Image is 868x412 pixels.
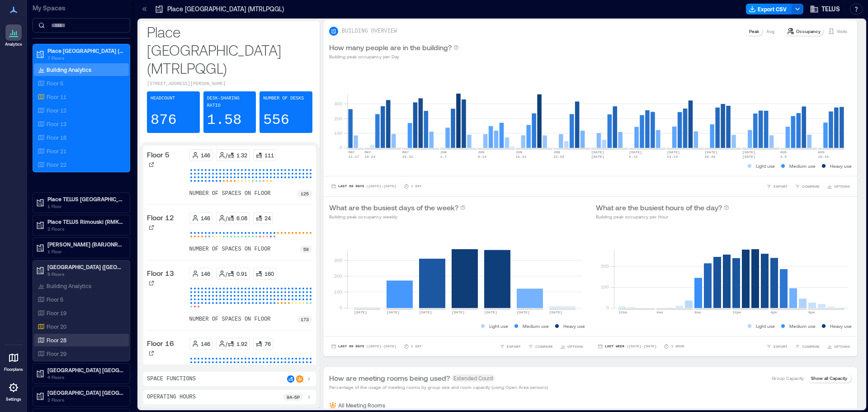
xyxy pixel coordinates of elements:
[364,155,375,159] text: 18-24
[705,155,716,159] text: 20-26
[47,47,123,54] p: Place [GEOGRAPHIC_DATA] (MTRLPQGL)
[440,155,447,159] text: 1-7
[526,342,555,351] button: COMPARE
[301,316,309,323] p: 173
[591,150,604,154] text: [DATE]
[756,322,775,330] p: Light use
[348,150,355,154] text: MAY
[419,310,432,314] text: [DATE]
[329,384,548,391] p: Percentage of the usage of meeting rooms by group size and room capacity (using Open Area sensors)
[523,322,549,330] p: Medium use
[226,152,227,159] p: /
[33,4,130,13] p: My Spaces
[47,161,66,168] p: Floor 22
[147,81,312,88] p: [STREET_ADDRESS][PERSON_NAME]
[47,93,66,100] p: Floor 11
[818,150,825,154] text: AUG
[189,316,271,323] p: number of spaces on floor
[47,366,123,374] p: [GEOGRAPHIC_DATA] [GEOGRAPHIC_DATA]-4519 (BNBYBCDW)
[3,377,24,405] a: Settings
[340,305,342,310] tspan: 0
[596,342,658,351] button: Last Week |[DATE]-[DATE]
[334,257,342,263] tspan: 300
[802,344,820,349] span: COMPARE
[821,5,840,14] span: TELUS
[591,155,604,159] text: [DATE]
[329,202,458,213] p: What are the busiest days of the week?
[793,342,821,351] button: COMPARE
[563,322,585,330] p: Heavy use
[47,374,123,381] p: 4 Floors
[47,195,123,203] p: Place TELUS [GEOGRAPHIC_DATA] (QUBCPQXG)
[342,28,397,35] p: BUILDING OVERVIEW
[47,225,123,232] p: 2 Floors
[47,296,63,303] p: Floor 5
[151,111,177,129] p: 876
[47,350,66,357] p: Floor 29
[47,134,66,141] p: Floor 16
[334,289,342,294] tspan: 100
[340,145,342,150] tspan: 0
[301,190,309,197] p: 125
[201,270,210,277] p: 146
[671,344,684,349] p: 1 Hour
[796,28,821,35] p: Occupancy
[766,28,774,35] p: Avg
[756,162,775,170] p: Light use
[411,184,422,189] p: 1 Day
[47,107,66,114] p: Floor 12
[764,182,789,191] button: EXPORT
[558,342,585,351] button: OPTIONS
[387,310,400,314] text: [DATE]
[834,184,850,189] span: OPTIONS
[47,282,91,289] p: Building Analytics
[567,344,583,349] span: OPTIONS
[147,375,196,383] p: Space Functions
[825,182,852,191] button: OPTIONS
[329,182,398,191] button: Last 90 Days |[DATE]-[DATE]
[167,5,284,14] p: Place [GEOGRAPHIC_DATA] (MTRLPQGL)
[147,23,312,77] p: Place [GEOGRAPHIC_DATA] (MTRLPQGL)
[742,155,755,159] text: [DATE]
[478,155,486,159] text: 8-14
[334,101,342,106] tspan: 300
[236,152,247,159] p: 1.32
[764,342,789,351] button: EXPORT
[226,270,227,277] p: /
[830,162,852,170] p: Heavy use
[354,310,367,314] text: [DATE]
[837,28,847,35] p: Visits
[47,241,123,248] p: [PERSON_NAME] (BARJONRN) - CLOSED
[1,347,26,375] a: Floorplans
[47,323,66,330] p: Floor 20
[226,214,227,222] p: /
[47,396,123,403] p: 2 Floors
[770,310,777,314] text: 4pm
[825,342,852,351] button: OPTIONS
[452,374,495,382] span: Extended Count
[478,150,485,154] text: JUN
[811,374,847,382] p: Show all Capacity
[264,270,274,277] p: 160
[236,340,247,347] p: 1.92
[5,42,22,47] p: Analytics
[402,155,413,159] text: 25-31
[802,184,820,189] span: COMPARE
[667,155,678,159] text: 13-19
[4,367,23,372] p: Floorplans
[287,393,300,401] p: 9a - 5p
[596,213,729,220] p: Building peak occupancy per Hour
[207,95,253,109] p: Desk-sharing ratio
[517,310,530,314] text: [DATE]
[47,389,123,396] p: [GEOGRAPHIC_DATA] [GEOGRAPHIC_DATA]
[452,310,465,314] text: [DATE]
[411,344,422,349] p: 1 Day
[818,155,829,159] text: 10-16
[732,310,741,314] text: 12pm
[629,150,642,154] text: [DATE]
[264,340,271,347] p: 76
[47,309,66,317] p: Floor 19
[746,4,792,14] button: Export CSV
[498,342,523,351] button: EXPORT
[47,336,66,344] p: Floor 28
